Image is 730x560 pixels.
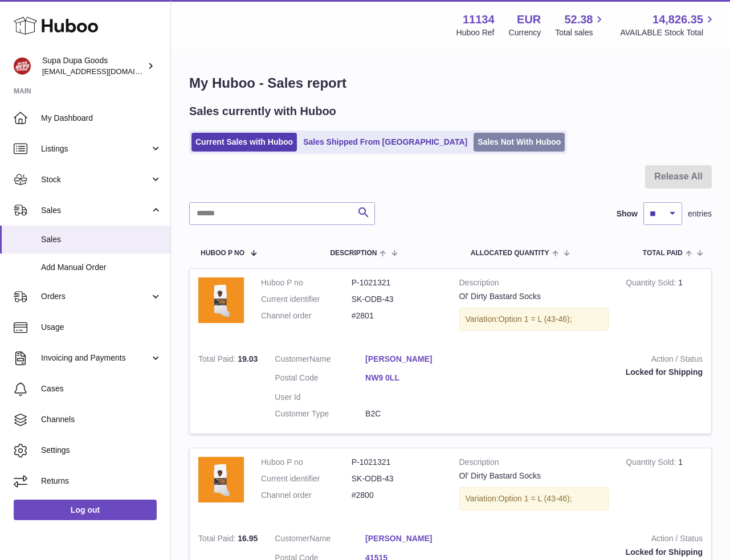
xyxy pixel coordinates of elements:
div: Supa Dupa Goods [42,55,145,77]
div: Locked for Shipping [473,547,703,558]
dt: Name [275,354,365,367]
td: 1 [617,448,711,525]
h1: My Huboo - Sales report [189,74,712,92]
a: 14,826.35 AVAILABLE Stock Total [620,12,716,38]
a: 52.38 Total sales [555,12,606,38]
a: Current Sales with Huboo [191,133,297,152]
div: Variation: [459,487,609,510]
span: Listings [41,144,150,154]
strong: Action / Status [473,533,703,547]
strong: Description [459,277,609,291]
span: Cases [41,383,162,394]
strong: 11134 [463,12,495,27]
span: Add Manual Order [41,262,162,273]
dt: Channel order [261,310,352,321]
dd: #2800 [352,490,442,501]
img: 16.jpg [198,457,244,502]
dt: Current identifier [261,473,352,484]
strong: Total Paid [198,534,238,546]
span: Huboo P no [201,250,244,257]
span: Option 1 = L (43-46); [499,314,572,324]
strong: Total Paid [198,354,238,366]
dt: Customer Type [275,408,365,419]
div: Ol' Dirty Bastard Socks [459,291,609,302]
span: ALLOCATED Quantity [471,250,549,257]
span: Sales [41,234,162,245]
div: Huboo Ref [456,27,495,38]
span: Customer [275,354,309,363]
img: 16.jpg [198,277,244,323]
label: Show [617,209,638,219]
span: Orders [41,291,150,302]
dt: Current identifier [261,294,352,305]
dt: Huboo P no [261,457,352,468]
dd: P-1021321 [352,457,442,468]
span: Stock [41,174,150,185]
dd: #2801 [352,310,442,321]
span: entries [688,209,712,219]
span: Sales [41,205,150,216]
a: [PERSON_NAME] [365,354,456,365]
a: Sales Shipped From [GEOGRAPHIC_DATA] [299,133,471,152]
dd: SK-ODB-43 [352,473,442,484]
h2: Sales currently with Huboo [189,104,336,119]
span: Channels [41,414,162,425]
dd: B2C [365,408,456,419]
span: Customer [275,534,309,543]
td: 1 [617,269,711,345]
span: 19.03 [238,354,258,363]
dt: Name [275,533,365,547]
a: Sales Not With Huboo [474,133,565,152]
img: hello@slayalldayofficial.com [14,58,31,75]
span: Invoicing and Payments [41,353,150,363]
span: Returns [41,476,162,487]
a: [PERSON_NAME] [365,533,456,544]
div: Currency [509,27,541,38]
span: Total paid [643,250,683,257]
span: Option 1 = L (43-46); [499,494,572,503]
dt: Postal Code [275,373,365,386]
div: Variation: [459,308,609,331]
dt: Huboo P no [261,277,352,288]
span: Description [330,250,377,257]
strong: Quantity Sold [626,278,678,290]
a: Log out [14,500,157,520]
span: Total sales [555,27,606,38]
span: My Dashboard [41,113,162,124]
span: [EMAIL_ADDRESS][DOMAIN_NAME] [42,67,168,76]
div: Locked for Shipping [473,367,703,378]
span: Settings [41,445,162,456]
span: Usage [41,322,162,333]
dd: P-1021321 [352,277,442,288]
strong: EUR [517,12,541,27]
dd: SK-ODB-43 [352,294,442,305]
dt: User Id [275,392,365,403]
span: 52.38 [564,12,593,27]
strong: Description [459,457,609,471]
a: NW9 0LL [365,373,456,383]
strong: Quantity Sold [626,457,678,469]
dt: Channel order [261,490,352,501]
span: 14,826.35 [652,12,703,27]
span: AVAILABLE Stock Total [620,27,716,38]
strong: Action / Status [473,354,703,367]
span: 16.95 [238,534,258,543]
div: Ol' Dirty Bastard Socks [459,471,609,481]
